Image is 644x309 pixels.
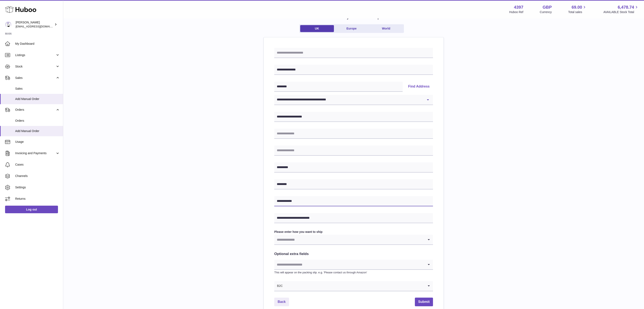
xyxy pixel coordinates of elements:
[15,185,60,189] span: Settings
[618,4,634,10] span: 6,478.74
[274,260,425,269] input: Search for option
[15,119,60,123] span: Orders
[335,25,368,32] a: Europe
[15,197,60,201] span: Returns
[274,252,433,256] h2: Optional extra fields
[283,281,425,291] input: Search for option
[571,4,582,10] span: 69.00
[15,53,55,57] span: Listings
[543,4,552,10] strong: GBP
[568,10,587,14] span: Total sales
[274,260,433,270] div: Search for option
[568,4,587,14] a: 69.00 Total sales
[15,140,60,144] span: Usage
[15,174,60,178] span: Channels
[15,65,55,69] span: Stock
[15,97,60,101] span: Add Manual Order
[514,4,523,10] strong: 4397
[369,25,403,32] a: World
[274,281,433,291] div: Search for option
[509,10,523,14] div: Huboo Ref
[15,151,55,155] span: Invoicing and Payments
[15,108,55,112] span: Orders
[274,235,425,244] input: Search for option
[415,298,433,306] button: Submit
[405,82,433,92] button: Find Address
[274,235,433,245] div: Search for option
[16,25,62,28] span: [EMAIL_ADDRESS][DOMAIN_NAME]
[540,10,552,14] div: Currency
[15,163,60,167] span: Cases
[15,76,55,80] span: Sales
[274,281,283,291] span: B2C
[274,298,289,306] a: Back
[274,230,433,234] label: Please enter how you want to ship
[5,206,58,213] a: Log out
[603,4,639,14] a: 6,478.74 AVAILABLE Stock Total
[15,129,60,133] span: Add Manual Order
[603,10,639,14] span: AVAILABLE Stock Total
[15,42,60,46] span: My Dashboard
[300,25,334,32] a: UK
[15,87,60,91] span: Sales
[16,20,54,28] div: [PERSON_NAME]
[5,21,11,28] img: drumnnbass@gmail.com
[274,271,433,274] p: This will appear on the packing slip. e.g. 'Please contact us through Amazon'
